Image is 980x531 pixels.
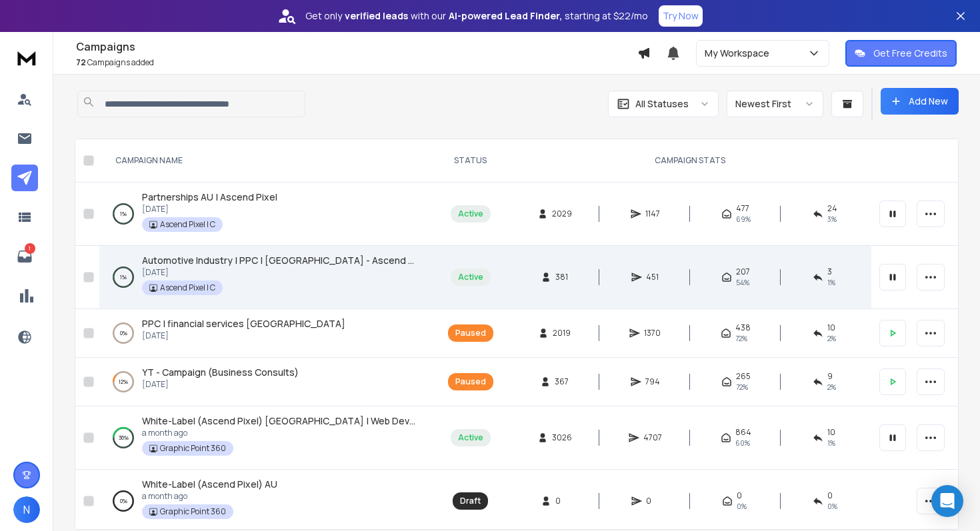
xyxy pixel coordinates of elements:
[99,183,433,246] td: 1%Partnerships AU | Ascend Pixel[DATE]Ascend Pixel | C
[635,97,689,111] p: All Statuses
[142,191,277,203] span: Partnerships AU | Ascend Pixel
[827,277,835,288] span: 1 %
[931,485,963,517] div: Open Intercom Messenger
[735,333,747,344] span: 72 %
[827,371,833,382] span: 9
[737,490,742,501] span: 0
[142,478,277,491] a: White-Label (Ascend Pixel) AU
[119,375,128,388] p: 12 %
[433,139,508,183] th: STATUS
[13,496,40,523] button: N
[646,272,659,282] span: 451
[455,376,486,387] div: Paused
[449,9,562,23] strong: AI-powered Lead Finder,
[25,243,35,254] p: 1
[142,428,419,438] p: a month ago
[119,431,129,444] p: 36 %
[555,272,569,282] span: 381
[555,496,569,506] span: 0
[737,501,747,512] span: 0%
[553,328,571,338] span: 2019
[460,496,481,506] div: Draft
[142,379,299,390] p: [DATE]
[305,9,648,23] p: Get only with our starting at $22/mo
[827,266,832,277] span: 3
[827,333,836,344] span: 2 %
[160,219,215,230] p: Ascend Pixel | C
[76,57,86,68] span: 72
[645,376,660,387] span: 794
[142,414,419,428] a: White-Label (Ascend Pixel) [GEOGRAPHIC_DATA] | Web Development Co.
[142,317,345,330] span: PPC | financial services [GEOGRAPHIC_DATA]
[120,326,127,340] p: 0 %
[736,371,751,382] span: 265
[142,366,299,379] a: YT - Campaign (Business Consults)
[645,209,660,219] span: 1147
[345,9,408,23] strong: verified leads
[458,432,483,443] div: Active
[736,382,748,392] span: 72 %
[659,5,703,27] button: Try Now
[644,328,661,338] span: 1370
[845,40,957,67] button: Get Free Credits
[705,47,775,60] p: My Workspace
[99,246,433,309] td: 1%Automotive Industry | PPC | [GEOGRAPHIC_DATA] - Ascend Pixel[DATE]Ascend Pixel | C
[827,490,833,501] span: 0
[555,376,569,387] span: 367
[142,491,277,502] p: a month ago
[736,277,749,288] span: 54 %
[873,47,947,60] p: Get Free Credits
[76,57,637,68] p: Campaigns added
[142,414,469,427] span: White-Label (Ascend Pixel) [GEOGRAPHIC_DATA] | Web Development Co.
[120,270,127,284] p: 1 %
[827,214,837,225] span: 3 %
[142,191,277,204] a: Partnerships AU | Ascend Pixel
[99,406,433,470] td: 36%White-Label (Ascend Pixel) [GEOGRAPHIC_DATA] | Web Development Co.a month agoGraphic Point 360
[99,139,433,183] th: CAMPAIGN NAME
[13,45,40,70] img: logo
[458,272,483,282] div: Active
[76,39,637,55] h1: Campaigns
[458,209,483,219] div: Active
[735,322,751,333] span: 438
[736,203,749,214] span: 477
[142,330,345,341] p: [DATE]
[160,282,215,293] p: Ascend Pixel | C
[142,317,345,330] a: PPC | financial services [GEOGRAPHIC_DATA]
[142,478,277,490] span: White-Label (Ascend Pixel) AU
[643,432,662,443] span: 4707
[735,427,751,438] span: 864
[142,366,299,378] span: YT - Campaign (Business Consults)
[827,501,837,512] span: 0%
[508,139,871,183] th: CAMPAIGN STATS
[646,496,659,506] span: 0
[552,209,572,219] span: 2029
[142,204,277,215] p: [DATE]
[827,382,836,392] span: 2 %
[727,91,823,117] button: Newest First
[827,427,835,438] span: 10
[142,254,419,267] a: Automotive Industry | PPC | [GEOGRAPHIC_DATA] - Ascend Pixel
[736,214,751,225] span: 69 %
[142,267,419,278] p: [DATE]
[552,432,572,443] span: 3026
[827,203,837,214] span: 24
[735,438,750,448] span: 60 %
[142,254,429,266] span: Automotive Industry | PPC | [GEOGRAPHIC_DATA] - Ascend Pixel
[736,266,750,277] span: 207
[455,328,486,338] div: Paused
[120,207,127,221] p: 1 %
[160,506,226,517] p: Graphic Point 360
[160,443,226,454] p: Graphic Point 360
[827,322,835,333] span: 10
[99,358,433,406] td: 12%YT - Campaign (Business Consults)[DATE]
[11,243,38,270] a: 1
[881,88,959,115] button: Add New
[827,438,835,448] span: 1 %
[99,309,433,358] td: 0%PPC | financial services [GEOGRAPHIC_DATA][DATE]
[120,494,127,508] p: 0 %
[663,9,699,23] p: Try Now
